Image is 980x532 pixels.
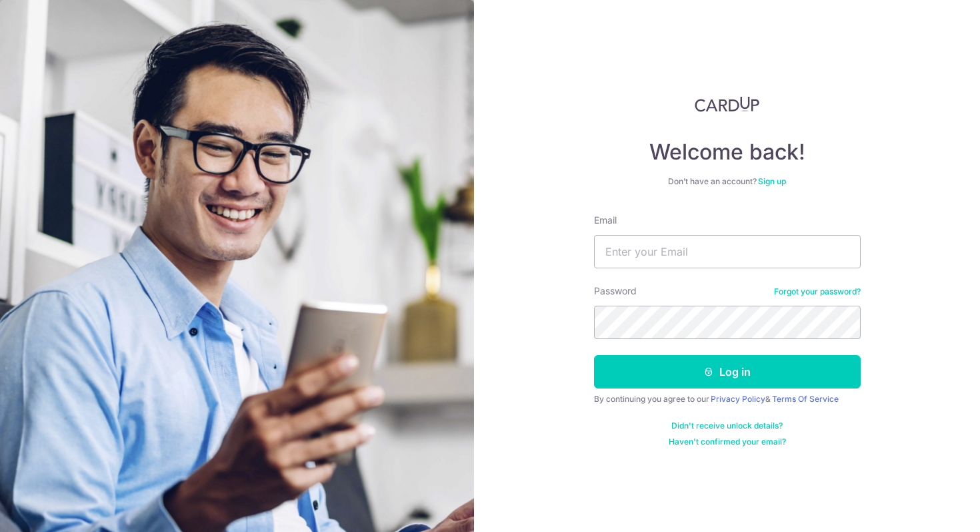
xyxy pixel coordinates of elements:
label: Email [594,214,617,227]
a: Sign up [758,176,786,186]
h4: Welcome back! [594,139,861,166]
button: Log in [594,355,861,388]
a: Terms Of Service [772,394,839,404]
div: By continuing you agree to our & [594,394,861,405]
a: Didn't receive unlock details? [671,421,783,431]
a: Privacy Policy [711,394,765,404]
div: Don’t have an account? [594,176,861,187]
input: Enter your Email [594,235,861,268]
label: Password [594,284,637,298]
a: Forgot your password? [774,286,861,297]
a: Haven't confirmed your email? [669,437,786,447]
img: CardUp Logo [695,96,760,112]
